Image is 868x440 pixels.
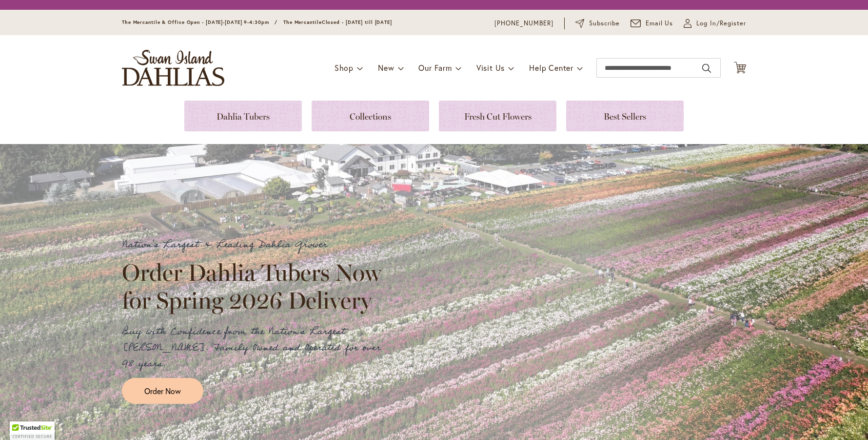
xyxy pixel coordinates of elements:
a: Subscribe [575,19,620,28]
span: Shop [335,63,354,73]
span: Subscribe [589,19,620,28]
a: Email Us [631,19,673,28]
button: Search [702,61,711,76]
a: [PHONE_NUMBER] [494,19,553,28]
span: Log In/Register [696,19,746,28]
span: Order Now [144,385,181,397]
span: Help Center [529,63,573,73]
span: Closed - [DATE] till [DATE] [322,19,392,25]
span: The Mercantile & Office Open - [DATE]-[DATE] 9-4:30pm / The Mercantile [122,19,322,25]
a: Order Now [122,378,203,404]
p: Nation's Largest & Leading Dahlia Grower [122,237,390,253]
p: Buy with Confidence from the Nation's Largest [PERSON_NAME]. Family Owned and Operated for over 9... [122,324,390,372]
a: store logo [122,50,224,86]
a: Log In/Register [684,19,746,28]
span: Visit Us [476,63,505,73]
span: Our Farm [418,63,452,73]
span: New [378,63,394,73]
h2: Order Dahlia Tubers Now for Spring 2026 Delivery [122,259,390,314]
span: Email Us [646,19,673,28]
div: TrustedSite Certified [10,421,55,440]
